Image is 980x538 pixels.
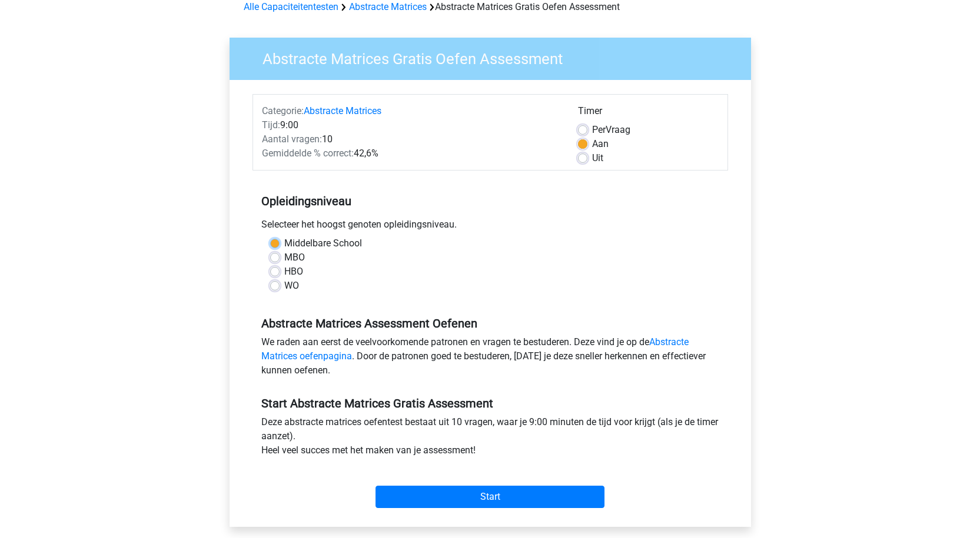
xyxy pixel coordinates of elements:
[261,316,719,330] h5: Abstracte Matrices Assessment Oefenen
[349,1,427,12] a: Abstracte Matrices
[592,151,603,165] label: Uit
[253,218,728,236] div: Selecteer het hoogst genoten opleidingsniveau.
[253,415,728,462] div: Deze abstracte matrices oefentest bestaat uit 10 vragen, waar je 9:00 minuten de tijd voor krijgt...
[578,104,719,123] div: Timer
[253,132,569,146] div: 10
[284,236,362,250] label: Middelbare School
[262,119,280,131] span: Tijd:
[284,250,305,265] label: MBO
[592,123,630,137] label: Vraag
[253,146,569,161] div: 42,6%
[253,118,569,132] div: 9:00
[284,265,303,279] label: HBO
[262,105,304,116] span: Categorie:
[244,1,338,12] a: Alle Capaciteitentesten
[261,189,719,213] h5: Opleidingsniveau
[253,335,728,382] div: We raden aan eerst de veelvoorkomende patronen en vragen te bestuderen. Deze vind je op de . Door...
[284,279,299,293] label: WO
[262,148,354,159] span: Gemiddelde % correct:
[592,124,606,135] span: Per
[304,105,381,116] a: Abstracte Matrices
[248,45,742,68] h3: Abstracte Matrices Gratis Oefen Assessment
[262,133,322,145] span: Aantal vragen:
[376,486,604,508] input: Start
[261,396,719,410] h5: Start Abstracte Matrices Gratis Assessment
[592,137,609,151] label: Aan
